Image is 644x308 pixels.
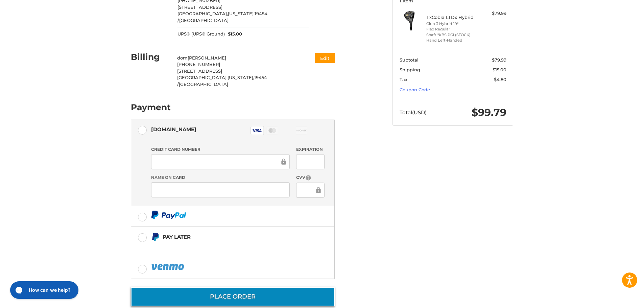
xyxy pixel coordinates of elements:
span: $15.00 [493,67,506,72]
iframe: Google Customer Reviews [588,290,644,308]
span: Subtotal [400,57,419,63]
span: $99.79 [472,106,506,119]
div: [DOMAIN_NAME] [151,124,196,135]
img: PayPal icon [151,211,186,219]
span: [PHONE_NUMBER] [177,62,220,67]
span: [US_STATE], [228,75,254,80]
div: Pay Later [163,231,292,242]
span: UPS® (UPS® Ground) [177,31,225,38]
label: Credit Card Number [151,146,290,152]
img: Pay Later icon [151,233,160,241]
span: [GEOGRAPHIC_DATA] [179,81,228,87]
h2: Payment [131,102,171,113]
span: $15.00 [225,31,242,38]
label: Expiration [296,146,324,152]
iframe: PayPal Message 1 [151,244,292,250]
span: dom [177,55,188,61]
li: Shaft *KBS PGI (STOCK) [426,32,478,38]
iframe: Gorgias live chat messenger [7,279,80,301]
label: Name on Card [151,174,290,181]
span: 19454 / [177,75,267,87]
span: [GEOGRAPHIC_DATA], [177,11,228,16]
span: $4.80 [494,77,506,82]
span: [GEOGRAPHIC_DATA] [179,18,229,23]
span: $79.99 [492,57,506,63]
li: Flex Regular [426,26,478,32]
span: [US_STATE], [228,11,255,16]
span: [STREET_ADDRESS] [177,4,222,10]
span: [STREET_ADDRESS] [177,68,222,74]
button: Edit [315,53,335,63]
div: $79.99 [480,10,506,17]
span: 19454 / [177,11,267,23]
span: Shipping [400,67,420,72]
span: Total (USD) [400,109,427,116]
li: Club 3 Hybrid 19° [426,21,478,27]
h2: Billing [131,52,170,62]
span: [GEOGRAPHIC_DATA], [177,75,228,80]
img: PayPal icon [151,263,186,271]
li: Hand Left-Handed [426,38,478,43]
label: CVV [296,174,324,181]
span: [PERSON_NAME] [188,55,226,61]
a: Coupon Code [400,87,430,92]
h4: 1 x Cobra LTDx Hybrid [426,15,478,20]
button: Place Order [131,287,335,306]
span: Tax [400,77,407,82]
